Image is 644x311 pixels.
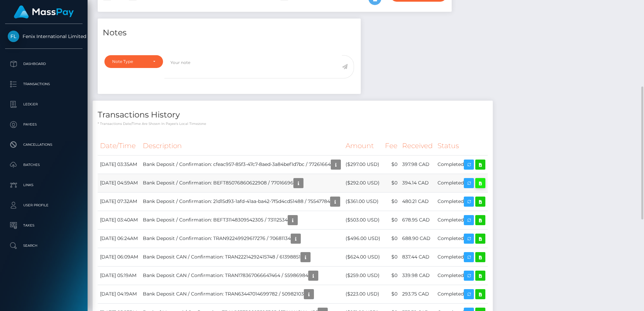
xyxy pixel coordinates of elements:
[104,55,163,68] button: Note Type
[8,160,80,170] p: Batches
[5,237,83,254] a: Search
[98,266,140,285] td: [DATE] 05:19AM
[435,285,488,303] td: Completed
[435,192,488,211] td: Completed
[400,266,435,285] td: 339.98 CAD
[343,285,383,303] td: ($223.00 USD)
[8,99,80,109] p: Ledger
[343,266,383,285] td: ($259.00 USD)
[5,96,83,113] a: Ledger
[98,192,140,211] td: [DATE] 07:32AM
[383,192,400,211] td: $0
[383,285,400,303] td: $0
[400,137,435,155] th: Received
[140,192,343,211] td: Bank Deposit / Confirmation: 21d15d93-1afd-41aa-ba42-7f5d4cd51488 / 75547784
[98,248,140,266] td: [DATE] 06:09AM
[98,174,140,192] td: [DATE] 04:59AM
[140,174,343,192] td: Bank Deposit / Confirmation: BEFT85076860622908 / 77016696
[435,174,488,192] td: Completed
[8,119,80,130] p: Payees
[400,211,435,229] td: 678.95 CAD
[8,140,80,150] p: Cancellations
[5,197,83,214] a: User Profile
[435,211,488,229] td: Completed
[8,220,80,231] p: Taxes
[98,109,488,121] h4: Transactions History
[343,192,383,211] td: ($361.00 USD)
[8,31,19,42] img: Fenix International Limited
[383,137,400,155] th: Fee
[140,229,343,248] td: Bank Deposit / Confirmation: TRAN92249929617276 / 70681134
[435,248,488,266] td: Completed
[383,211,400,229] td: $0
[435,155,488,174] td: Completed
[383,229,400,248] td: $0
[435,137,488,155] th: Status
[5,76,83,93] a: Transactions
[435,229,488,248] td: Completed
[5,177,83,194] a: Links
[400,285,435,303] td: 293.75 CAD
[343,155,383,174] td: ($297.00 USD)
[343,229,383,248] td: ($496.00 USD)
[140,266,343,285] td: Bank Deposit CAN / Confirmation: TRAN178367066647464 / 55986984
[5,157,83,173] a: Batches
[103,27,356,39] h4: Notes
[98,137,140,155] th: Date/Time
[140,248,343,266] td: Bank Deposit CAN / Confirmation: TRAN22214292415748 / 61398851
[400,248,435,266] td: 837.44 CAD
[140,155,343,174] td: Bank Deposit / Confirmation: cfeac957-85f3-47c7-8aed-3a84bef1d7bc / 77261664
[5,136,83,153] a: Cancellations
[383,155,400,174] td: $0
[140,285,343,303] td: Bank Deposit CAN / Confirmation: TRAN63447014699782 / 50982103
[343,137,383,155] th: Amount
[8,200,80,210] p: User Profile
[98,285,140,303] td: [DATE] 04:19AM
[435,266,488,285] td: Completed
[98,211,140,229] td: [DATE] 03:40AM
[383,174,400,192] td: $0
[98,229,140,248] td: [DATE] 06:24AM
[14,5,74,19] img: MassPay Logo
[343,248,383,266] td: ($624.00 USD)
[343,174,383,192] td: ($292.00 USD)
[400,155,435,174] td: 397.98 CAD
[383,248,400,266] td: $0
[8,180,80,190] p: Links
[8,241,80,251] p: Search
[5,116,83,133] a: Payees
[140,211,343,229] td: Bank Deposit / Confirmation: BEFT31148309542305 / 73112534
[343,211,383,229] td: ($503.00 USD)
[140,137,343,155] th: Description
[8,79,80,89] p: Transactions
[400,192,435,211] td: 480.21 CAD
[98,121,488,126] p: * Transactions date/time are shown in payee's local timezone
[98,155,140,174] td: [DATE] 03:35AM
[5,56,83,72] a: Dashboard
[8,59,80,69] p: Dashboard
[112,59,148,64] div: Note Type
[400,229,435,248] td: 688.90 CAD
[383,266,400,285] td: $0
[400,174,435,192] td: 394.14 CAD
[5,217,83,234] a: Taxes
[5,33,83,39] span: Fenix International Limited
